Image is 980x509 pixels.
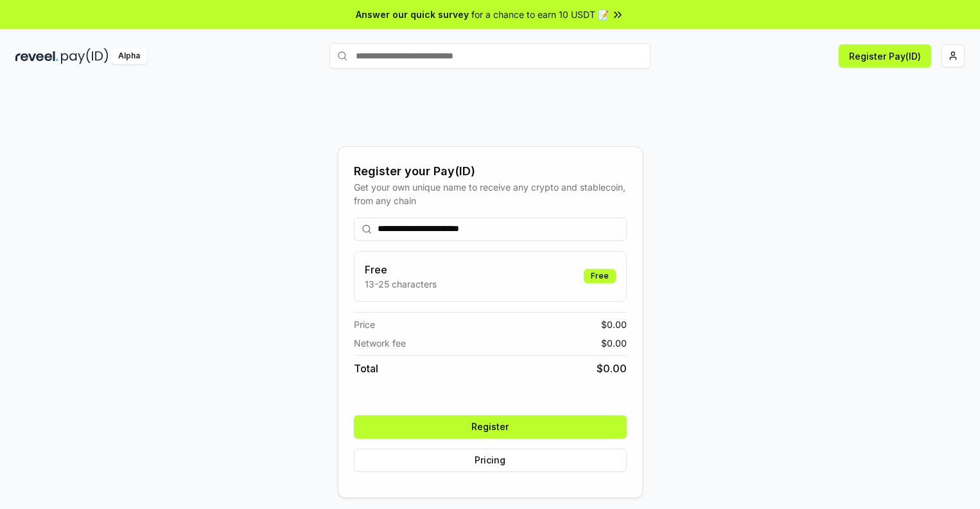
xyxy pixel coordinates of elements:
[354,336,406,350] span: Network fee
[111,48,147,64] div: Alpha
[471,8,609,21] span: for a chance to earn 10 USDT 📝
[354,180,627,207] div: Get your own unique name to receive any crypto and stablecoin, from any chain
[839,44,931,67] button: Register Pay(ID)
[354,449,627,472] button: Pricing
[356,8,469,21] span: Answer our quick survey
[354,318,375,331] span: Price
[61,48,109,64] img: pay_id
[597,361,627,376] span: $ 0.00
[354,415,627,438] button: Register
[365,277,437,291] p: 13-25 characters
[354,361,378,376] span: Total
[584,269,616,283] div: Free
[15,48,58,64] img: reveel_dark
[601,318,627,331] span: $ 0.00
[365,262,437,277] h3: Free
[354,162,627,180] div: Register your Pay(ID)
[601,336,627,350] span: $ 0.00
